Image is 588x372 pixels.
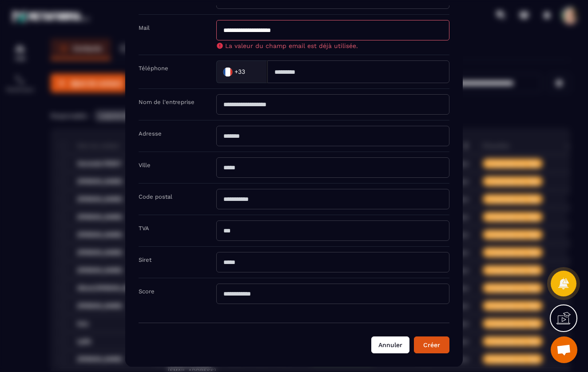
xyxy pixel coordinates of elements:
label: Siret [139,256,151,263]
span: La valeur du champ email est déjà utilisée. [225,42,358,49]
label: Nom de l'entreprise [139,99,195,105]
div: Search for option [216,60,267,83]
div: Ouvrir le chat [551,336,577,363]
label: Code postal [139,193,172,200]
button: Créer [414,336,449,353]
label: Ville [139,162,151,168]
label: Score [139,288,155,295]
label: Téléphone [139,65,168,72]
img: Country Flag [219,63,237,80]
button: Annuler [371,336,409,353]
span: +33 [234,68,245,76]
label: Mail [139,24,150,31]
input: Search for option [247,65,258,78]
label: Adresse [139,130,162,137]
label: TVA [139,225,149,232]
